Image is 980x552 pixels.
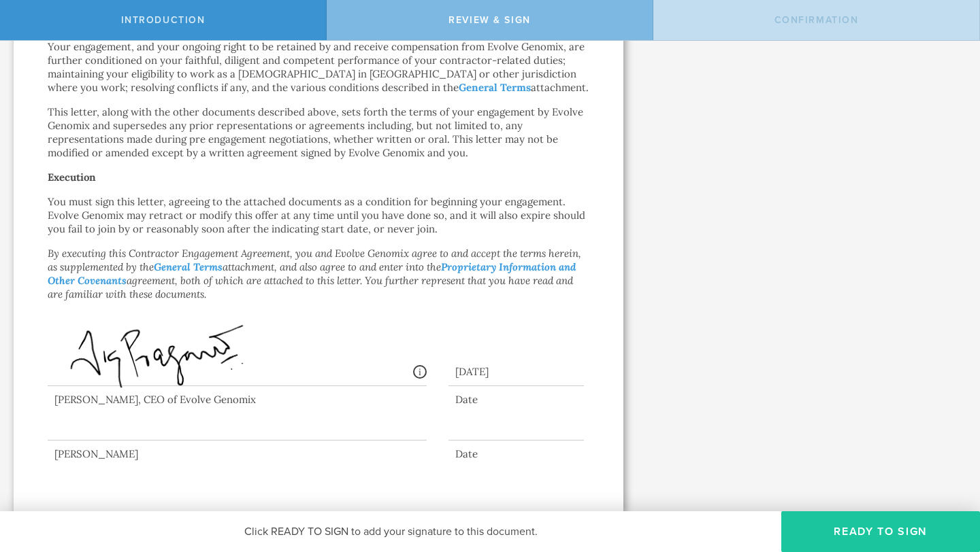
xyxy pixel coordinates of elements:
p: Your engagement, and your ongoing right to be retained by and receive compensation from Evolve Ge... [48,40,589,94]
span: Introduction [121,14,206,26]
div: [DATE] [448,351,584,386]
a: General Terms [154,260,223,273]
img: ARfytXlAsH7pAAAAAElFTkSuQmCC [54,319,310,389]
span: Review & sign [448,14,531,26]
p: You must sign this letter, agreeing to the attached documents as a condition for beginning your e... [48,195,589,236]
button: Ready to Sign [781,511,980,552]
em: By executing this Contractor Engagement Agreement, you and Evolve Genomix agree to and accept the... [48,247,581,300]
div: Date [448,447,584,461]
a: Proprietary Information and Other Covenants [48,260,576,287]
div: [PERSON_NAME] [48,447,427,461]
strong: Execution [48,171,96,184]
a: General Terms [459,81,531,94]
p: This letter, along with the other documents described above, sets forth the terms of your engagem... [48,105,589,160]
span: Confirmation [774,14,859,26]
